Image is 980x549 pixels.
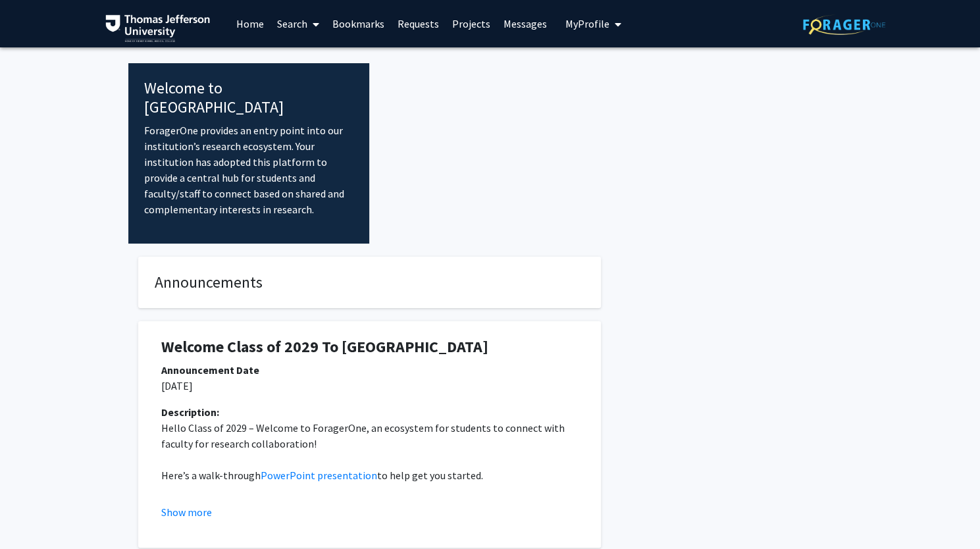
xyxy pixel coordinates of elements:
[161,420,578,452] p: Hello Class of 2029 – Welcome to ForagerOne, an ecosystem for students to connect with faculty fo...
[144,79,354,117] h4: Welcome to [GEOGRAPHIC_DATA]
[271,1,326,47] a: Search
[391,1,446,47] a: Requests
[144,122,354,217] p: ForagerOne provides an entry point into our institution’s research ecosystem. Your institution ha...
[497,1,554,47] a: Messages
[105,14,211,42] img: Thomas Jefferson University Logo
[326,1,391,47] a: Bookmarks
[161,362,578,378] div: Announcement Date
[230,1,271,47] a: Home
[161,338,578,357] h1: Welcome Class of 2029 To [GEOGRAPHIC_DATA]
[161,467,578,483] p: Here’s a walk-through to help get you started.
[803,14,885,35] img: ForagerOne Logo
[261,469,377,482] a: PowerPoint presentation
[10,490,56,539] iframe: Chat
[161,404,578,420] div: Description:
[161,504,212,520] button: Show more
[446,1,497,47] a: Projects
[565,17,609,30] span: My Profile
[161,378,578,394] p: [DATE]
[155,273,584,292] h4: Announcements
